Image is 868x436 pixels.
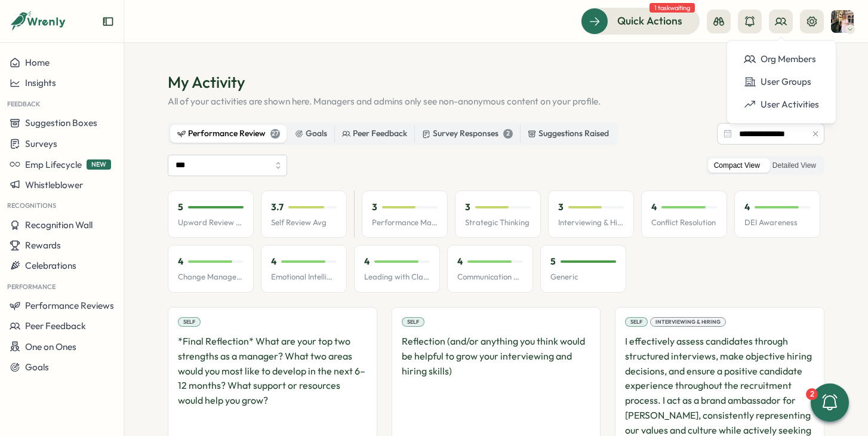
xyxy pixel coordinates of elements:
span: Celebrations [25,260,76,271]
p: 4 [178,255,183,268]
p: Performance Management [372,217,438,228]
p: 4 [744,201,750,214]
span: One on Ones [25,341,76,352]
a: User Groups [737,70,826,93]
a: User Activities [737,93,826,116]
div: Self [625,317,648,327]
span: Home [25,57,50,68]
p: Interviewing & Hiring [558,217,624,228]
p: Communication Skills [457,272,523,283]
label: Compact View [708,158,766,173]
span: Emp Lifecycle [25,159,82,170]
span: Goals [25,361,49,373]
div: Suggestions Raised [528,127,609,140]
p: Change Management [178,272,244,283]
span: Insights [25,77,56,88]
p: Conflict Resolution [651,217,717,228]
p: Self Review Avg [271,217,337,228]
div: User Groups [744,75,819,88]
p: Upward Review Avg [178,217,244,228]
span: Peer Feedback [25,320,86,331]
p: Strategic Thinking [465,217,531,228]
p: Emotional Intelligence [271,272,337,283]
p: Generic [550,272,616,283]
div: 27 [270,129,280,139]
span: NEW [87,159,111,170]
p: 4 [271,255,276,268]
p: 3 [558,201,564,214]
button: 2 [811,383,849,422]
p: 3 [372,201,377,214]
a: Org Members [737,48,826,70]
p: 5 [550,255,556,268]
div: 2 [503,129,513,139]
span: Rewards [25,240,61,251]
div: 2 [806,388,818,400]
button: Expand sidebar [102,16,114,27]
p: 4 [364,255,370,268]
p: Leading with Clarity & Confidence [364,272,430,283]
div: Peer Feedback [342,127,407,140]
div: Org Members [744,53,819,66]
div: Interviewing & Hiring [650,317,726,327]
h1: My Activity [168,72,824,93]
span: 1 task waiting [650,3,695,13]
span: Suggestion Boxes [25,117,97,128]
span: Whistleblower [25,179,83,191]
p: 5 [178,201,183,214]
p: 3 [465,201,470,214]
span: Surveys [25,138,57,149]
span: Recognition Wall [25,219,93,231]
p: DEI Awareness [744,217,810,228]
p: 4 [457,255,463,268]
p: 4 [651,201,657,214]
div: Self [178,317,201,327]
div: Goals [295,127,327,140]
p: 3.7 [271,201,284,214]
div: Self [402,317,424,327]
label: Detailed View [767,158,822,173]
div: User Activities [744,98,819,111]
div: Performance Review [177,127,280,140]
button: Quick Actions [581,8,700,34]
p: All of your activities are shown here. Managers and admins only see non-anonymous content on your... [168,95,824,108]
span: Quick Actions [617,13,682,29]
div: Survey Responses [422,127,513,140]
img: Hannah Saunders [831,10,854,33]
span: Performance Reviews [25,300,114,311]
